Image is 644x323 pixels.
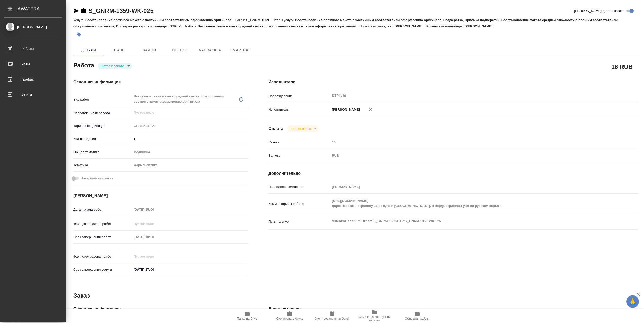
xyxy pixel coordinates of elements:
p: Заказ: [235,18,246,22]
p: Тарифные единицы [73,123,132,128]
p: Тематика [73,163,132,168]
span: [PERSON_NAME] детали заказа [574,8,625,13]
p: Направление перевода [73,111,132,116]
textarea: /Clients/Generium/Orders/S_GNRM-1359/DTP/S_GNRM-1359-WK-025 [330,217,608,226]
input: ✎ Введи что-нибудь [132,266,176,273]
div: Выйти [4,91,62,98]
button: Скопировать мини-бриф [311,309,353,323]
input: Пустое поле [132,206,176,213]
textarea: [URL][DOMAIN_NAME] доразверстать страницу 11 из пдф в [GEOGRAPHIC_DATA], в ворде страницы уже на ... [330,196,608,210]
button: Удалить исполнителя [365,104,376,115]
span: Этапы [107,47,131,53]
span: 🙏 [628,296,637,307]
span: Детали [76,47,101,53]
button: Ссылка на инструкции верстки [353,309,396,323]
p: [PERSON_NAME] [464,24,496,28]
span: Нотариальный заказ [81,176,113,181]
p: Общая тематика [73,150,132,155]
p: Факт. дата начала работ [73,221,132,227]
p: Восстановление макета средней сложности с полным соответствием оформлению оригинала [198,24,359,28]
p: Этапы услуги [273,18,295,22]
p: [PERSON_NAME] [395,24,426,28]
span: Папка на Drive [237,317,257,320]
h4: [PERSON_NAME] [73,193,248,199]
h4: Дополнительно [268,170,638,177]
p: Срок завершения работ [73,235,132,240]
p: Дата начала работ [73,207,132,212]
span: Ссылка на инструкции верстки [356,315,393,322]
h2: 16 RUB [611,62,633,71]
span: Файлы [137,47,161,53]
button: Скопировать бриф [268,309,311,323]
p: Подразделение [268,94,330,99]
div: AWATERA [18,4,66,14]
div: Работы [4,45,62,53]
p: Услуга [73,18,85,22]
p: Факт. срок заверш. работ [73,254,132,259]
input: Пустое поле [330,139,608,146]
a: Чаты [1,58,65,70]
p: Вид работ [73,97,132,102]
input: Пустое поле [330,183,608,190]
button: 🙏 [626,295,639,308]
input: ✎ Введи что-нибудь [132,135,248,142]
h4: Исполнители [268,79,638,85]
span: Оценки [167,47,192,53]
button: Скопировать ссылку для ЯМессенджера [73,8,79,14]
button: Не оплачена [290,127,312,131]
input: Пустое поле [132,233,176,241]
div: Чаты [4,60,62,68]
button: Обновить файлы [396,309,438,323]
p: Валюта [268,153,330,158]
input: Пустое поле [132,220,176,228]
span: Скопировать мини-бриф [315,317,349,320]
p: Клиентские менеджеры [426,24,465,28]
a: Работы [1,43,65,55]
p: S_GNRM-1359 [246,18,273,22]
div: Медицина [132,148,248,156]
p: Комментарий к работе [268,201,330,206]
p: Последнее изменение [268,184,330,189]
p: Восстановление сложного макета с частичным соответствием оформлению оригинала [85,18,235,22]
div: График [4,76,62,83]
input: Пустое поле [132,253,176,260]
span: Обновить файлы [405,317,430,320]
div: Страница А4 [132,121,248,130]
input: Пустое поле [133,110,236,116]
p: Путь на drive [268,219,330,224]
h4: Дополнительно [268,306,638,312]
div: RUB [330,151,608,160]
span: Скопировать бриф [276,317,303,320]
p: Проектный менеджер [359,24,394,28]
p: Работа [185,24,198,28]
p: Восстановление сложного макета с частичным соответствием оформлению оригинала, Подверстка, Приемк... [73,18,618,28]
a: График [1,73,65,86]
a: Выйти [1,88,65,101]
button: Добавить тэг [73,29,84,40]
div: [PERSON_NAME] [4,24,62,30]
div: Готов к работе [287,125,318,132]
h4: Основная информация [73,306,248,312]
h2: Работа [73,60,94,69]
button: Готов к работе [100,64,126,68]
p: Кол-во единиц [73,136,132,141]
div: Готов к работе [98,63,132,69]
h4: Основная информация [73,79,248,85]
a: S_GNRM-1359-WK-025 [89,7,153,14]
p: [PERSON_NAME] [330,107,360,112]
button: Скопировать ссылку [81,8,87,14]
span: Чат заказа [198,47,222,53]
h2: Заказ [73,292,90,300]
p: Срок завершения услуги [73,267,132,272]
p: Исполнитель [268,107,330,112]
button: Папка на Drive [226,309,268,323]
span: SmartCat [228,47,252,53]
h4: Оплата [268,126,283,132]
p: Ставка [268,140,330,145]
div: Фармацевтика [132,161,248,169]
